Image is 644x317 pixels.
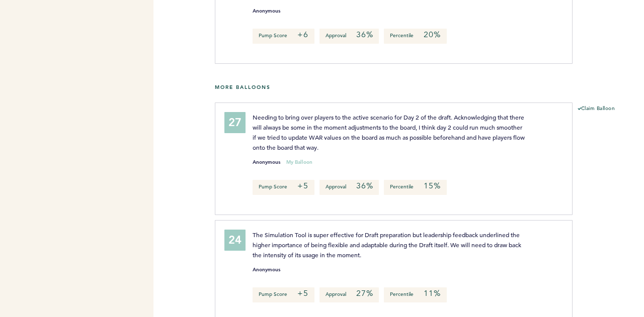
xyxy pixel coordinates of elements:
[253,160,280,165] small: Anonymous
[253,29,314,44] p: Pump Score
[384,180,446,195] p: Percentile
[424,181,440,191] em: 15%
[319,180,379,195] p: Approval
[424,30,440,40] em: 20%
[297,30,308,40] em: +6
[253,287,314,302] p: Pump Score
[215,84,636,90] h5: More Balloons
[253,9,280,14] small: Anonymous
[224,230,246,251] div: 24
[253,231,523,259] span: The Simulation Tool is super effective for Draft preparation but leadership feedback underlined t...
[356,288,373,298] em: 27%
[356,30,373,40] em: 36%
[253,180,314,195] p: Pump Score
[297,288,308,298] em: +5
[319,29,379,44] p: Approval
[297,181,308,191] em: +5
[224,112,246,133] div: 27
[424,288,440,298] em: 11%
[578,105,615,113] button: Claim Balloon
[384,287,446,302] p: Percentile
[253,267,280,272] small: Anonymous
[319,287,379,302] p: Approval
[253,113,526,151] span: Needing to bring over players to the active scenario for Day 2 of the draft. Acknowledging that t...
[356,181,373,191] em: 36%
[384,29,446,44] p: Percentile
[286,160,312,165] small: My Balloon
